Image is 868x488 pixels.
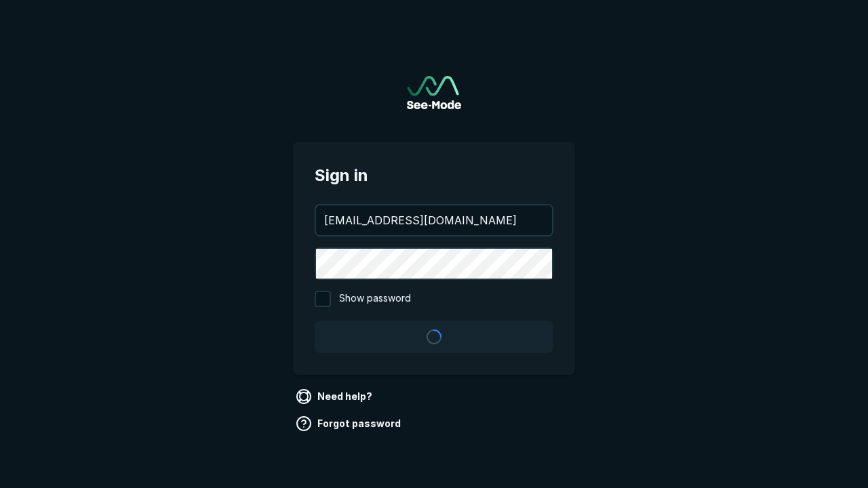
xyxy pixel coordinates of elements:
input: your@email.com [316,205,552,235]
img: See-Mode Logo [407,76,461,109]
a: Need help? [293,386,378,407]
a: Go to sign in [407,76,461,109]
span: Sign in [315,163,553,188]
span: Show password [339,291,411,307]
a: Forgot password [293,413,406,434]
